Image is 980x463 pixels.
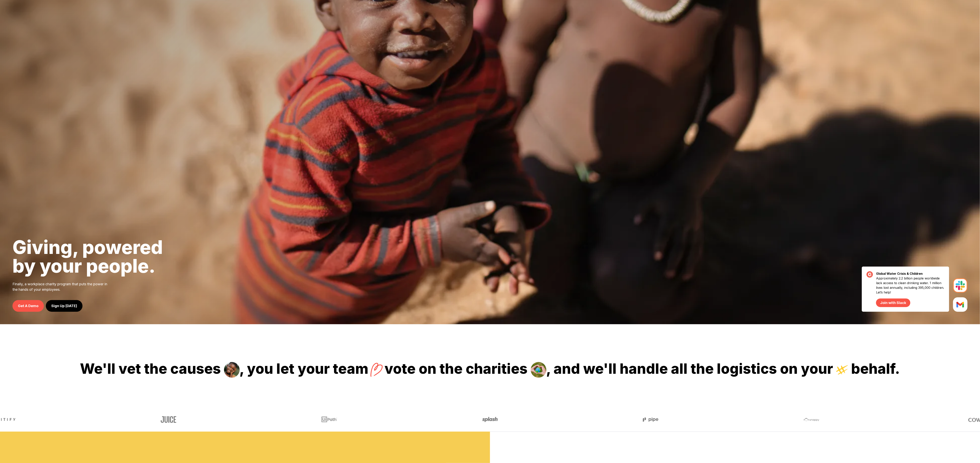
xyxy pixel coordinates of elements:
[12,281,112,292] p: Finally, a workplace charity program that puts the power in the hands of your employees.
[953,297,968,312] img: Slack
[12,300,44,312] a: Get A Demo
[953,278,968,293] img: Slack
[876,276,945,307] p: Approximately 2.2 billion people worldwide lack access to clean drinking water. 1 million lives l...
[876,272,923,276] strong: Global Water Crisis & Children
[46,300,82,312] a: Sign Up [DATE]
[876,299,910,307] a: Join with Slack
[12,238,163,275] h1: Giving, powered by your people.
